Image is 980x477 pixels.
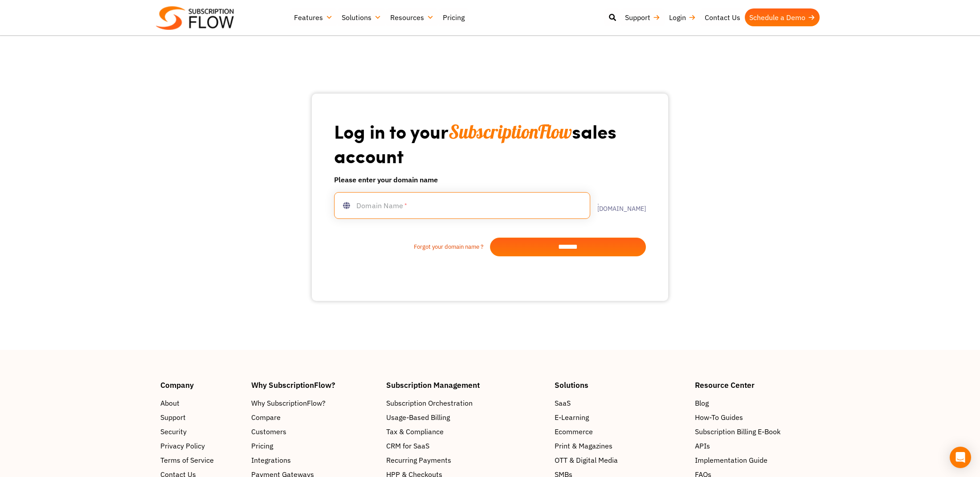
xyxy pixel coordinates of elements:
a: How-To Guides [695,412,820,423]
a: Subscription Billing E-Book [695,426,820,437]
span: Recurring Payments [386,455,451,465]
span: Privacy Policy [160,440,205,451]
span: About [160,398,180,408]
a: Pricing [438,8,469,26]
span: Integrations [251,455,291,465]
span: Terms of Service [160,455,214,465]
span: SubscriptionFlow [449,120,572,144]
span: Support [160,412,186,423]
span: Subscription Billing E-Book [695,426,780,437]
a: About [160,398,242,408]
h6: Please enter your domain name [334,174,646,185]
h4: Company [160,381,242,389]
h1: Log in to your sales account [334,119,646,167]
a: Why SubscriptionFlow? [251,398,378,408]
span: Customers [251,426,286,437]
a: Security [160,426,242,437]
span: APIs [695,440,710,451]
span: Compare [251,412,281,423]
a: Contact Us [700,8,745,26]
a: Tax & Compliance [386,426,546,437]
a: Implementation Guide [695,455,820,465]
span: Why SubscriptionFlow? [251,398,326,408]
a: Support [621,8,665,26]
a: SaaS [555,398,686,408]
a: Forgot your domain name ? [334,243,490,251]
a: Solutions [337,8,386,26]
a: Integrations [251,455,378,465]
span: Security [160,426,187,437]
span: OTT & Digital Media [555,455,618,465]
span: Subscription Orchestration [386,398,473,408]
div: Open Intercom Messenger [950,447,971,468]
h4: Resource Center [695,381,820,389]
h4: Why SubscriptionFlow? [251,381,378,389]
a: Customers [251,426,378,437]
h4: Subscription Management [386,381,546,389]
a: Login [665,8,700,26]
a: Print & Magazines [555,440,686,451]
span: CRM for SaaS [386,440,429,451]
a: Features [290,8,337,26]
a: CRM for SaaS [386,440,546,451]
span: Implementation Guide [695,455,768,465]
img: Subscriptionflow [156,6,234,30]
span: Pricing [251,440,273,451]
span: E-Learning [555,412,589,423]
a: Support [160,412,242,423]
h4: Solutions [555,381,686,389]
a: OTT & Digital Media [555,455,686,465]
a: Usage-Based Billing [386,412,546,423]
a: Blog [695,398,820,408]
a: Terms of Service [160,455,242,465]
a: Pricing [251,440,378,451]
a: Ecommerce [555,426,686,437]
a: Schedule a Demo [745,8,820,26]
span: SaaS [555,398,571,408]
span: Blog [695,398,709,408]
a: APIs [695,440,820,451]
span: Usage-Based Billing [386,412,450,423]
a: Recurring Payments [386,455,546,465]
a: Subscription Orchestration [386,398,546,408]
span: Print & Magazines [555,440,612,451]
a: Resources [386,8,438,26]
span: Ecommerce [555,426,593,437]
span: Tax & Compliance [386,426,444,437]
label: .[DOMAIN_NAME] [590,199,646,212]
span: How-To Guides [695,412,743,423]
a: Privacy Policy [160,440,242,451]
a: Compare [251,412,378,423]
a: E-Learning [555,412,686,423]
